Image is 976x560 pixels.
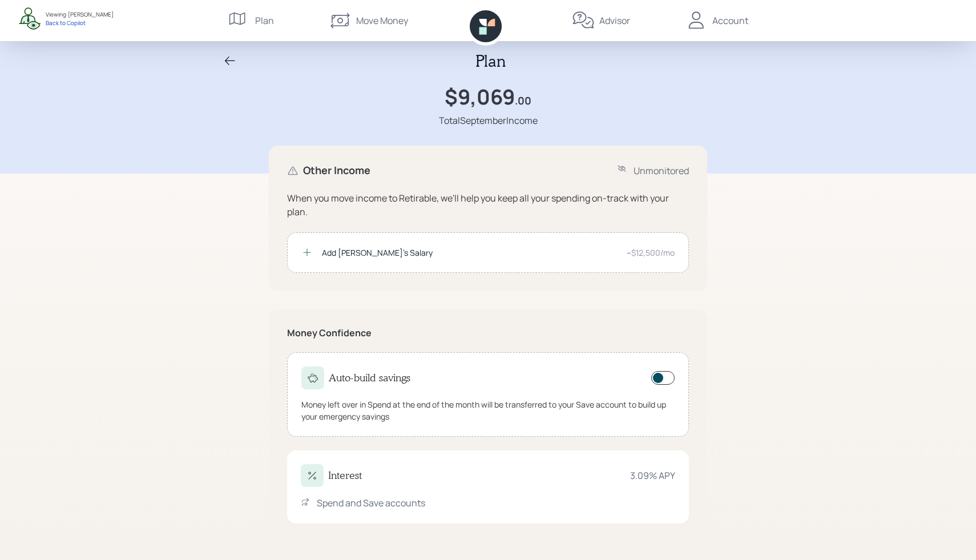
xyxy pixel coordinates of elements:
h4: Other Income [303,164,370,177]
div: Plan [255,14,274,27]
div: Back to Copilot [46,19,114,27]
div: Unmonitored [634,164,689,178]
div: Money left over in Spend at the end of the month will be transferred to your Save account to buil... [301,398,675,422]
div: ~$12,500/mo [626,247,675,259]
h1: $9,069 [445,84,515,109]
div: Spend and Save accounts [317,496,425,510]
h4: .00 [515,95,531,107]
h4: Auto-build savings [329,372,410,384]
h2: Plan [475,51,506,71]
div: Viewing: [PERSON_NAME] [46,10,114,19]
div: 3.09 % APY [630,469,675,482]
div: Add [PERSON_NAME]'s Salary [322,247,617,259]
div: When you move income to Retirable, we'll help you keep all your spending on-track with your plan. [287,191,689,219]
div: Account [712,14,748,27]
div: Move Money [356,14,408,27]
div: Advisor [599,14,630,27]
h5: Money Confidence [287,328,689,339]
div: Total September Income [439,114,538,127]
h4: Interest [328,469,362,482]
